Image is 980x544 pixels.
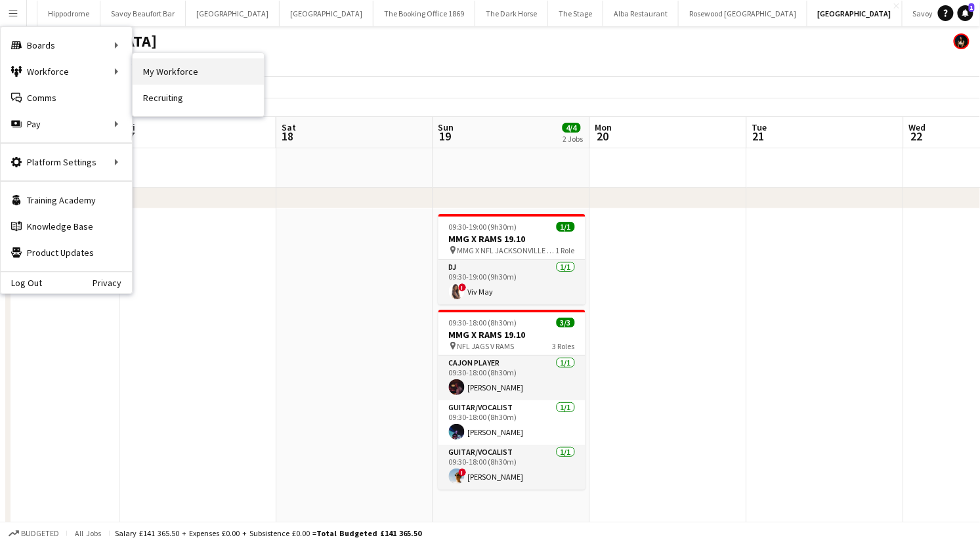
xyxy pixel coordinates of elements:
[438,121,454,133] span: Sun
[438,445,586,490] app-card-role: Guitar/Vocalist1/109:30-18:00 (8h30m)![PERSON_NAME]
[548,1,603,26] button: The Stage
[438,329,586,341] h3: MMG X RAMS 19.10
[557,222,575,232] span: 1/1
[1,213,132,240] a: Knowledge Base
[438,214,586,304] app-job-card: 09:30-19:00 (9h30m)1/1MMG X RAMS 19.10 MMG X NFL JACKSONVILLE V RAMS1 RoleDJ1/109:30-19:00 (9h30m...
[969,3,975,12] span: 1
[93,278,132,288] a: Privacy
[1,111,132,137] div: Pay
[72,528,104,538] span: All jobs
[115,528,421,538] div: Salary £141 365.50 + Expenses £0.00 + Subsistence £0.00 =
[438,356,586,400] app-card-role: Cajon Player1/109:30-18:00 (8h30m)[PERSON_NAME]
[459,469,467,476] span: !
[459,283,467,291] span: !
[958,5,973,21] a: 1
[679,1,807,26] button: Rosewood [GEOGRAPHIC_DATA]
[280,129,296,144] span: 18
[1,240,132,266] a: Product Updates
[7,526,61,541] button: Budgeted
[438,233,586,245] h3: MMG X RAMS 19.10
[437,129,454,144] span: 19
[100,1,186,26] button: Savoy Beaufort Bar
[1,187,132,213] a: Training Academy
[133,85,264,111] a: Recruiting
[563,134,584,144] div: 2 Jobs
[21,529,59,538] span: Budgeted
[186,1,280,26] button: [GEOGRAPHIC_DATA]
[807,1,903,26] button: [GEOGRAPHIC_DATA]
[553,341,575,351] span: 3 Roles
[1,32,132,58] div: Boards
[752,121,767,133] span: Tue
[907,129,926,144] span: 22
[37,1,100,26] button: Hippodrome
[1,149,132,175] div: Platform Settings
[603,1,679,26] button: Alba Restaurant
[909,121,926,133] span: Wed
[475,1,548,26] button: The Dark Horse
[282,121,296,133] span: Sat
[438,310,586,490] app-job-card: 09:30-18:00 (8h30m)3/3MMG X RAMS 19.10 NFL JAGS V RAMS3 RolesCajon Player1/109:30-18:00 (8h30m)[P...
[1,278,42,288] a: Log Out
[449,222,517,232] span: 09:30-19:00 (9h30m)
[438,400,586,445] app-card-role: Guitar/Vocalist1/109:30-18:00 (8h30m)[PERSON_NAME]
[458,341,515,351] span: NFL JAGS V RAMS
[563,123,581,133] span: 4/4
[1,58,132,85] div: Workforce
[280,1,373,26] button: [GEOGRAPHIC_DATA]
[1,85,132,111] a: Comms
[595,121,612,133] span: Mon
[438,260,586,304] app-card-role: DJ1/109:30-19:00 (9h30m)!Viv May
[556,245,575,255] span: 1 Role
[593,129,612,144] span: 20
[557,318,575,327] span: 3/3
[449,318,517,327] span: 09:30-18:00 (8h30m)
[954,33,969,49] app-user-avatar: Helena Debono
[373,1,475,26] button: The Booking Office 1869
[750,129,767,144] span: 21
[316,528,421,538] span: Total Budgeted £141 365.50
[133,58,264,85] a: My Workforce
[458,245,556,255] span: MMG X NFL JACKSONVILLE V RAMS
